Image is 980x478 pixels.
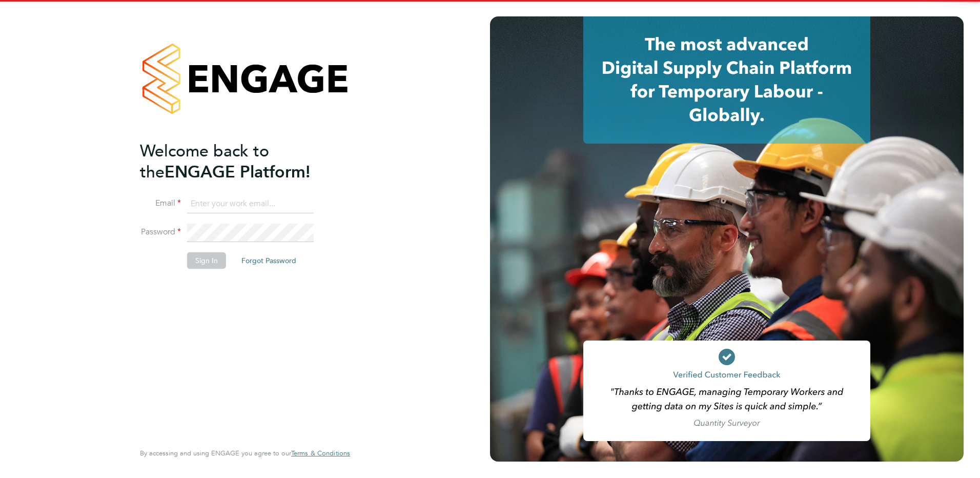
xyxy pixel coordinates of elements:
label: Email [140,198,181,209]
span: Welcome back to the [140,141,269,182]
button: Sign In [187,252,226,269]
button: Forgot Password [233,252,304,269]
label: Password [140,227,181,237]
span: By accessing and using ENGAGE you agree to our [140,449,350,457]
input: Enter your work email... [187,195,314,213]
a: Terms & Conditions [291,449,350,457]
h2: ENGAGE Platform! [140,141,340,183]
